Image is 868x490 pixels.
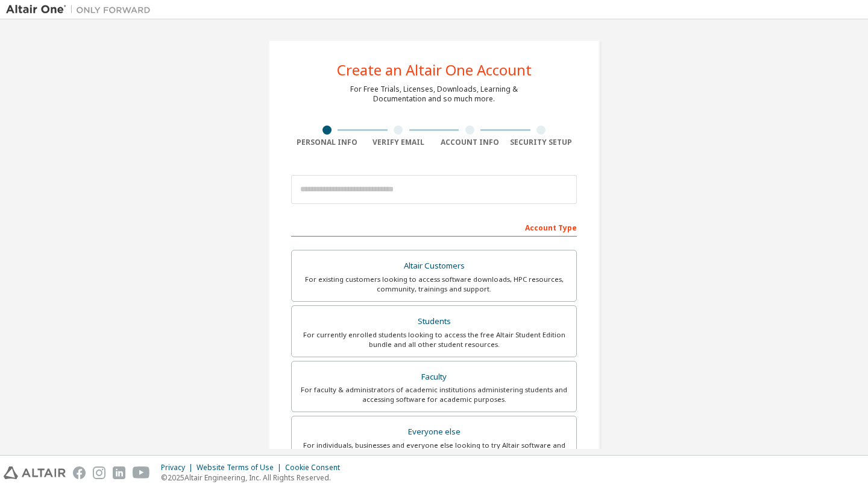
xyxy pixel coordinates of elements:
[299,275,569,294] div: For existing customers looking to access software downloads, HPC resources, community, trainings ...
[506,138,577,147] div: Security Setup
[299,441,569,460] div: For individuals, businesses and everyone else looking to try Altair software and explore our prod...
[299,330,569,349] div: For currently enrolled students looking to access the free Altair Student Edition bundle and all ...
[161,472,347,483] p: © 2025 Altair Engineering, Inc. All Rights Reserved.
[299,313,569,330] div: Students
[197,463,285,472] div: Website Terms of Use
[4,466,66,479] img: altair_logo.svg
[291,217,577,237] div: Account Type
[350,84,518,104] div: For Free Trials, Licenses, Downloads, Learning & Documentation and so much more.
[299,424,569,441] div: Everyone else
[299,369,569,386] div: Faculty
[73,466,86,479] img: facebook.svg
[6,4,157,16] img: Altair One
[299,258,569,275] div: Altair Customers
[285,463,347,472] div: Cookie Consent
[161,463,197,472] div: Privacy
[113,466,125,479] img: linkedin.svg
[337,63,532,77] div: Create an Altair One Account
[291,138,363,147] div: Personal Info
[299,385,569,404] div: For faculty & administrators of academic institutions administering students and accessing softwa...
[363,138,435,147] div: Verify Email
[133,466,150,479] img: youtube.svg
[434,138,506,147] div: Account Info
[93,466,105,479] img: instagram.svg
